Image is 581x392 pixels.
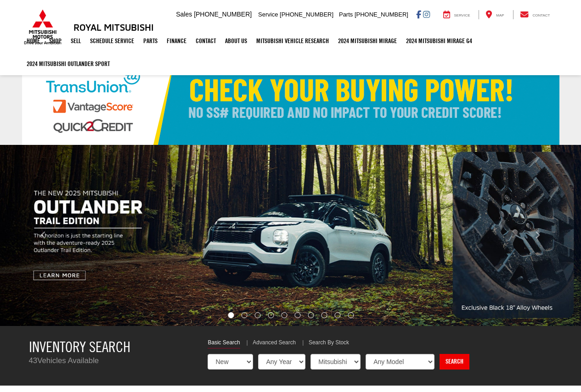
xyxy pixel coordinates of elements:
a: Search [440,354,469,370]
span: Service [258,11,278,18]
li: Go to slide number 8. [321,312,327,318]
li: Go to slide number 3. [255,312,261,318]
a: 2024 Mitsubishi Outlander SPORT [22,52,114,75]
h3: Inventory Search [29,339,194,355]
span: [PHONE_NUMBER] [194,11,252,18]
li: Go to slide number 10. [348,312,354,318]
span: [PHONE_NUMBER] [280,11,333,18]
a: Contact [513,10,557,19]
img: Mitsubishi [22,9,63,45]
a: Home [22,29,45,52]
a: Service [436,10,477,19]
span: Contact [532,13,550,17]
a: Mitsubishi Vehicle Research [252,29,333,52]
p: Vehicles Available [29,355,194,366]
li: Go to slide number 2. [242,312,248,318]
select: Choose Vehicle Condition from the dropdown [208,354,253,370]
select: Choose Year from the dropdown [258,354,305,370]
a: Search By Stock [309,339,349,348]
a: Map [479,10,511,19]
a: Contact [191,29,220,52]
a: 2024 Mitsubishi Mirage [333,29,401,52]
span: Sales [176,11,192,18]
span: Map [496,13,504,17]
a: Basic Search [208,339,240,348]
li: Go to slide number 6. [294,312,300,318]
a: Finance [162,29,191,52]
h3: Royal Mitsubishi [73,22,154,32]
span: 43 [29,356,38,365]
li: Go to slide number 9. [334,312,340,318]
select: Choose Make from the dropdown [310,354,361,370]
a: About Us [220,29,252,52]
a: Schedule Service: Opens in a new tab [85,29,139,52]
span: Parts [339,11,353,18]
a: Instagram: Click to visit our Instagram page [423,11,430,18]
li: Go to slide number 5. [282,312,288,318]
li: Go to slide number 7. [308,312,314,318]
a: Facebook: Click to visit our Facebook page [416,11,421,18]
select: Choose Model from the dropdown [366,354,434,370]
span: [PHONE_NUMBER] [355,11,408,18]
a: Sell [66,29,85,52]
li: Go to slide number 1. [228,312,234,318]
button: Click to view next picture. [494,163,581,308]
a: Advanced Search [253,339,296,348]
span: Service [454,13,470,17]
a: Shop [45,29,66,52]
img: Check Your Buying Power [22,53,559,145]
li: Go to slide number 4. [268,312,274,318]
a: 2024 Mitsubishi Mirage G4 [401,29,477,52]
a: Parts: Opens in a new tab [139,29,162,52]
